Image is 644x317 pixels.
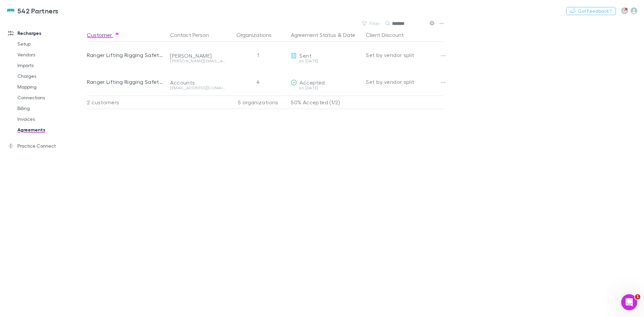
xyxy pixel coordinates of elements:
[87,68,165,95] div: Ranger Lifting Rigging Safety Pty Ltd
[170,59,225,63] div: [PERSON_NAME][EMAIL_ADDRESS][DOMAIN_NAME]
[11,92,91,103] a: Connections
[170,86,225,90] div: [EMAIL_ADDRESS][DOMAIN_NAME]
[366,28,412,42] button: Client Discount
[300,79,325,86] span: Accepted
[359,19,384,28] button: Filter
[635,294,640,300] span: 1
[11,39,91,49] a: Setup
[87,42,165,68] div: Ranger Lifting Rigging Safety (VIC) Pty Ltd
[291,86,361,90] div: on [DATE]
[17,7,59,15] h3: 542 Partners
[11,103,91,114] a: Billing
[291,28,336,42] button: Agreement Status
[566,7,616,15] button: Got Feedback?
[228,42,288,68] div: 1
[170,52,225,59] div: [PERSON_NAME]
[11,114,91,124] a: Invoices
[11,124,91,135] a: Agreements
[11,71,91,82] a: Charges
[87,96,167,109] div: 2 customers
[343,28,355,42] button: Date
[366,42,444,68] div: Set by vendor split
[300,52,311,59] span: Sent
[170,28,217,42] button: Contact Person
[11,49,91,60] a: Vendors
[366,68,444,95] div: Set by vendor split
[170,79,225,86] div: Accounts
[7,7,15,15] img: 542 Partners's Logo
[291,96,361,109] p: 50% Accepted (1/2)
[228,96,288,109] div: 5 organizations
[87,28,120,42] button: Customer
[291,59,361,63] div: on [DATE]
[1,141,91,151] a: Practice Connect
[1,28,91,39] a: Recharges
[621,294,637,310] iframe: Intercom live chat
[11,82,91,92] a: Mapping
[228,68,288,95] div: 4
[11,60,91,71] a: Imports
[291,28,361,42] div: &
[236,28,280,42] button: Organizations
[3,3,63,19] a: 542 Partners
